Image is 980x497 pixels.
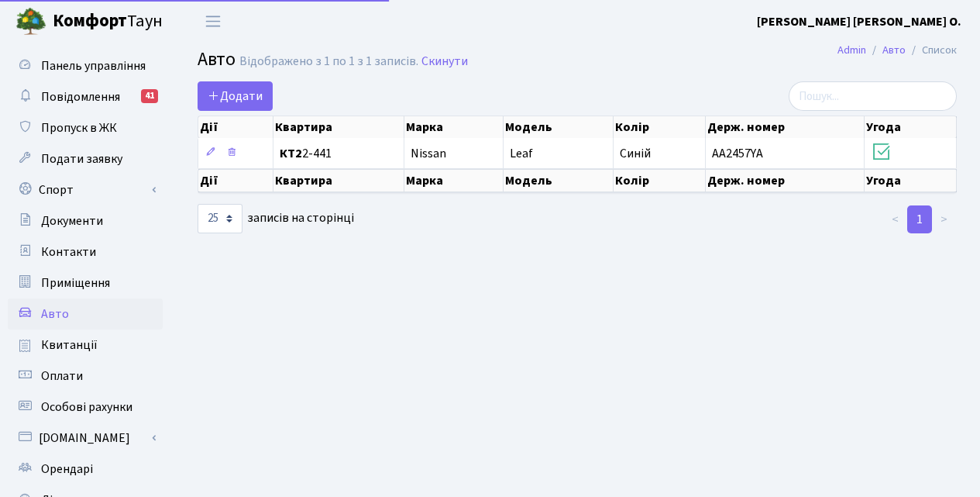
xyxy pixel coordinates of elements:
[614,169,706,192] th: Колір
[837,42,866,58] a: Admin
[273,169,404,192] th: Квартира
[865,169,957,192] th: Угода
[8,112,163,143] a: Пропуск в ЖК
[8,361,163,392] a: Оплати
[41,150,122,167] span: Подати заявку
[8,50,163,81] a: Панель управління
[41,57,146,74] span: Панель управління
[208,88,263,105] span: Додати
[789,81,957,111] input: Пошук...
[41,337,98,354] span: Квитанції
[504,116,614,138] th: Модель
[198,204,354,233] label: записів на сторінці
[8,205,163,236] a: Документи
[882,42,906,58] a: Авто
[41,368,83,385] span: Оплати
[53,9,127,33] b: Комфорт
[280,145,302,162] b: КТ2
[8,81,163,112] a: Повідомлення41
[8,423,163,454] a: [DOMAIN_NAME]
[15,6,46,37] img: logo.png
[280,147,397,160] span: 2-441
[614,116,706,138] th: Колір
[8,330,163,361] a: Квитанції
[194,9,232,34] button: Переключити навігацію
[421,54,468,69] a: Скинути
[198,116,273,138] th: Дії
[239,54,418,69] div: Відображено з 1 по 1 з 1 записів.
[8,236,163,267] a: Контакти
[706,116,865,138] th: Держ. номер
[712,145,763,162] span: AA2457YA
[41,119,117,136] span: Пропуск в ЖК
[41,305,69,323] span: Авто
[620,145,651,162] span: Синій
[41,274,110,292] span: Приміщення
[404,116,504,138] th: Марка
[411,145,446,162] span: Nissan
[757,13,961,30] b: [PERSON_NAME] [PERSON_NAME] О.
[8,174,163,205] a: Спорт
[757,12,961,31] a: [PERSON_NAME] [PERSON_NAME] О.
[198,169,273,192] th: Дії
[865,116,957,138] th: Угода
[906,42,957,59] li: Список
[198,46,236,73] span: Авто
[8,267,163,299] a: Приміщення
[273,116,404,138] th: Квартира
[41,212,103,230] span: Документи
[8,392,163,423] a: Особові рахунки
[814,34,980,67] nav: breadcrumb
[198,81,273,111] a: Додати
[41,243,96,261] span: Контакти
[53,9,163,35] span: Таун
[41,88,120,105] span: Повідомлення
[141,89,158,103] div: 41
[41,399,132,416] span: Особові рахунки
[404,169,504,192] th: Марка
[8,143,163,174] a: Подати заявку
[706,169,865,192] th: Держ. номер
[510,145,533,162] span: Leaf
[907,205,932,233] a: 1
[504,169,614,192] th: Модель
[8,299,163,330] a: Авто
[198,204,242,233] select: записів на сторінці
[41,461,93,478] span: Орендарі
[8,454,163,485] a: Орендарі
